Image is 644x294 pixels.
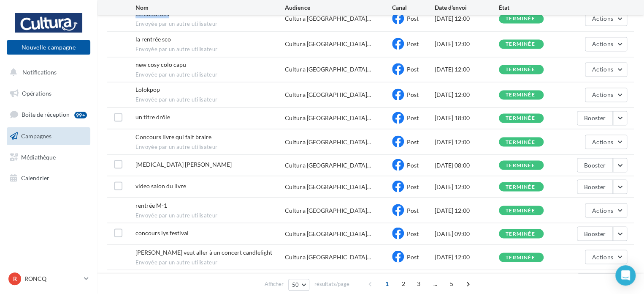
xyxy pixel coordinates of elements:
[7,271,90,287] a: R RONCQ
[285,40,371,48] span: Cultura [GEOGRAPHIC_DATA]...
[22,111,70,118] span: Boîte de réception
[435,40,499,48] div: [DATE] 12:00
[292,281,299,288] span: 50
[22,69,57,76] span: Notifications
[285,91,371,99] span: Cultura [GEOGRAPHIC_DATA]...
[506,208,535,213] div: terminée
[506,184,535,190] div: terminée
[435,229,499,238] div: [DATE] 09:00
[435,182,499,191] div: [DATE] 12:00
[135,212,285,219] span: Envoyée par un autre utilisateur
[285,206,371,214] span: Cultura [GEOGRAPHIC_DATA]...
[585,250,627,264] button: Actions
[5,85,92,102] a: Opérations
[135,113,170,121] span: un titre drôle
[285,182,371,191] span: Cultura [GEOGRAPHIC_DATA]...
[135,86,160,93] span: Lolokpop
[392,3,435,12] div: Canal
[499,3,563,12] div: État
[5,169,92,187] a: Calendrier
[314,280,349,288] span: résultats/page
[288,279,310,291] button: 50
[407,114,419,121] span: Post
[285,65,371,74] span: Cultura [GEOGRAPHIC_DATA]...
[592,66,613,73] span: Actions
[407,15,419,22] span: Post
[285,3,392,12] div: Audience
[506,231,535,236] div: terminée
[407,40,419,47] span: Post
[74,112,87,118] div: 99+
[585,88,627,102] button: Actions
[435,14,499,23] div: [DATE] 12:00
[506,139,535,145] div: terminée
[135,46,285,53] span: Envoyée par un autre utilisateur
[435,65,499,74] div: [DATE] 12:00
[397,277,410,291] span: 2
[412,277,425,291] span: 3
[407,66,419,73] span: Post
[592,91,613,98] span: Actions
[285,161,371,169] span: Cultura [GEOGRAPHIC_DATA]...
[135,20,285,28] span: Envoyée par un autre utilisateur
[615,265,636,286] div: Open Intercom Messenger
[407,206,419,214] span: Post
[585,203,627,217] button: Actions
[577,158,613,172] button: Booster
[13,275,17,283] span: R
[592,138,613,145] span: Actions
[135,71,285,79] span: Envoyée par un autre utilisateur
[435,114,499,122] div: [DATE] 18:00
[407,138,419,145] span: Post
[585,62,627,77] button: Actions
[407,230,419,237] span: Post
[5,127,92,145] a: Campagnes
[135,258,285,266] span: Envoyée par un autre utilisateur
[135,133,211,140] span: Concours livre qui fait braire
[407,253,419,260] span: Post
[22,90,51,97] span: Opérations
[506,92,535,98] div: terminée
[135,3,285,12] div: Nom
[506,255,535,260] div: terminée
[21,174,49,181] span: Calendrier
[135,10,169,17] span: les culturock
[428,277,442,291] span: ...
[135,61,186,68] span: new cosy colo capu
[7,40,90,55] button: Nouvelle campagne
[506,16,535,22] div: terminée
[577,179,613,194] button: Booster
[135,182,186,189] span: video salon du livre
[407,183,419,190] span: Post
[506,67,535,72] div: terminée
[435,161,499,169] div: [DATE] 08:00
[135,96,285,104] span: Envoyée par un autre utilisateur
[5,63,89,81] button: Notifications
[285,229,371,238] span: Cultura [GEOGRAPHIC_DATA]...
[380,277,394,291] span: 1
[506,115,535,121] div: terminée
[21,153,56,160] span: Médiathèque
[577,226,613,241] button: Booster
[135,143,285,151] span: Envoyée par un autre utilisateur
[407,91,419,98] span: Post
[5,148,92,166] a: Médiathèque
[435,137,499,146] div: [DATE] 12:00
[592,206,613,214] span: Actions
[585,135,627,149] button: Actions
[592,40,613,47] span: Actions
[265,280,284,288] span: Afficher
[585,11,627,26] button: Actions
[435,91,499,99] div: [DATE] 12:00
[577,273,613,288] button: Booster
[585,37,627,51] button: Actions
[506,41,535,47] div: terminée
[435,253,499,261] div: [DATE] 12:00
[285,114,371,122] span: Cultura [GEOGRAPHIC_DATA]...
[5,105,92,124] a: Boîte de réception99+
[24,275,81,283] p: RONCQ
[592,253,613,260] span: Actions
[285,253,371,261] span: Cultura [GEOGRAPHIC_DATA]...
[135,160,232,168] span: pce thomas
[435,3,499,12] div: Date d'envoi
